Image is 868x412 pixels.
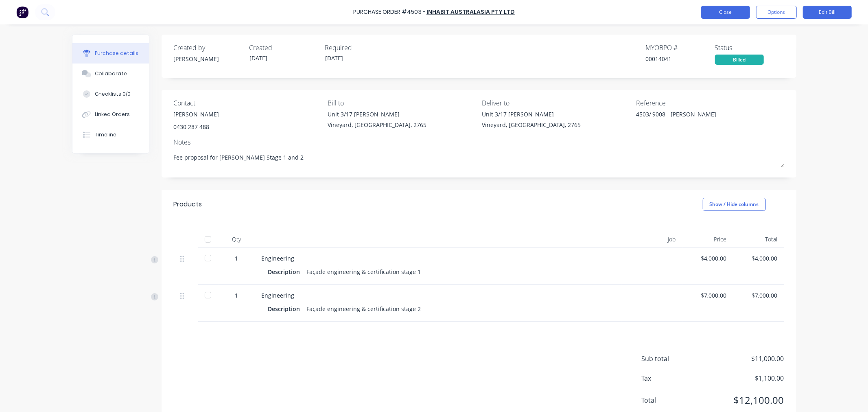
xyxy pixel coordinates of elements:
textarea: Fee proposal for [PERSON_NAME] Stage 1 and 2 [174,149,784,167]
div: [PERSON_NAME] [174,55,243,63]
div: Façade engineering & certification stage 2 [307,303,421,315]
div: Contact [174,98,322,108]
div: Purchase details [95,50,138,57]
img: Factory [16,6,28,18]
div: 1 [225,254,249,263]
div: Vineyard, [GEOGRAPHIC_DATA], 2765 [482,121,581,129]
div: 1 [225,291,249,300]
span: $11,000.00 [703,354,784,364]
div: $7,000.00 [740,291,778,300]
div: Unit 3/17 [PERSON_NAME] [482,110,581,118]
span: $1,100.00 [703,373,784,383]
div: Reference [636,98,784,108]
div: Deliver to [482,98,630,108]
div: Purchase Order #4503 - [353,8,426,17]
button: Purchase details [72,43,149,64]
a: Inhabit Australasia Pty Ltd [426,8,515,16]
div: Engineering [262,291,615,300]
div: Description [268,303,307,315]
div: Price [682,231,733,248]
textarea: 4503/ 9008 - [PERSON_NAME] [636,110,738,128]
div: 0430 287 488 [174,123,219,131]
div: $4,000.00 [689,254,727,263]
span: Tax [642,373,703,383]
button: Options [756,6,797,19]
div: Collaborate [95,70,127,77]
div: MYOB PO # [646,43,715,53]
div: Vineyard, [GEOGRAPHIC_DATA], 2765 [328,121,426,129]
div: Checklists 0/0 [95,90,131,98]
div: Façade engineering & certification stage 1 [307,266,421,278]
div: Status [715,43,784,53]
div: Job [621,231,682,248]
button: Linked Orders [72,104,149,125]
button: Timeline [72,125,149,145]
div: 00014041 [646,55,715,63]
span: $12,100.00 [703,393,784,408]
div: Bill to [328,98,476,108]
span: Total [642,395,703,405]
div: Qty [219,231,255,248]
button: Checklists 0/0 [72,84,149,104]
div: Notes [174,137,784,147]
div: Timeline [95,131,116,138]
div: Required [325,43,394,53]
div: Created by [174,43,243,53]
div: Engineering [262,254,615,263]
div: Total [733,231,784,248]
div: Linked Orders [95,111,130,118]
div: Unit 3/17 [PERSON_NAME] [328,110,426,118]
div: Billed [715,55,764,65]
button: Show / Hide columns [703,198,766,211]
button: Edit Bill [803,6,852,19]
span: Sub total [642,354,703,364]
button: Close [701,6,750,19]
div: Products [174,199,202,209]
button: Collaborate [72,64,149,84]
div: $7,000.00 [689,291,727,300]
div: [PERSON_NAME] [174,110,219,118]
div: Description [268,266,307,278]
div: Created [249,43,319,53]
div: $4,000.00 [740,254,778,263]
